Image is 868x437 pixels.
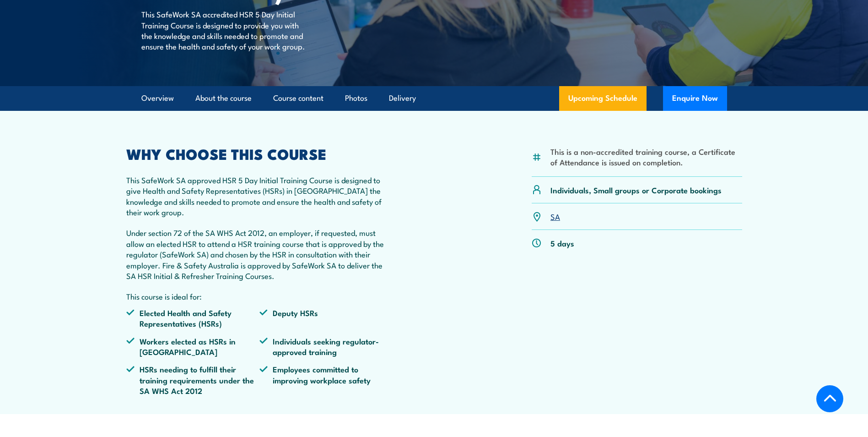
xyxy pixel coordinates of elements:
[126,147,394,160] h2: WHY CHOOSE THIS COURSE
[559,86,647,111] a: Upcoming Schedule
[259,307,393,329] li: Deputy HSRs
[259,336,393,357] li: Individuals seeking regulator-approved training
[126,291,394,301] p: This course is ideal for:
[126,307,260,329] li: Elected Health and Safety Representatives (HSRs)
[126,227,394,281] p: Under section 72 of the SA WHS Act 2012, an employer, if requested, must allow an elected HSR to ...
[195,86,252,110] a: About the course
[345,86,367,110] a: Photos
[550,185,722,195] p: Individuals, Small groups or Corporate bookings
[141,9,308,52] p: This SafeWork SA accredited HSR 5 Day Initial Training Course is designed to provide you with the...
[550,211,560,222] a: SA
[273,86,323,110] a: Course content
[389,86,416,110] a: Delivery
[663,86,727,111] button: Enquire Now
[550,146,742,168] li: This is a non-accredited training course, a Certificate of Attendance is issued on completion.
[126,175,394,218] p: This SafeWork SA approved HSR 5 Day Initial Training Course is designed to give Health and Safety...
[141,86,174,110] a: Overview
[550,238,574,248] p: 5 days
[126,364,260,396] li: HSRs needing to fulfill their training requirements under the SA WHS Act 2012
[259,364,393,396] li: Employees committed to improving workplace safety
[126,336,260,357] li: Workers elected as HSRs in [GEOGRAPHIC_DATA]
